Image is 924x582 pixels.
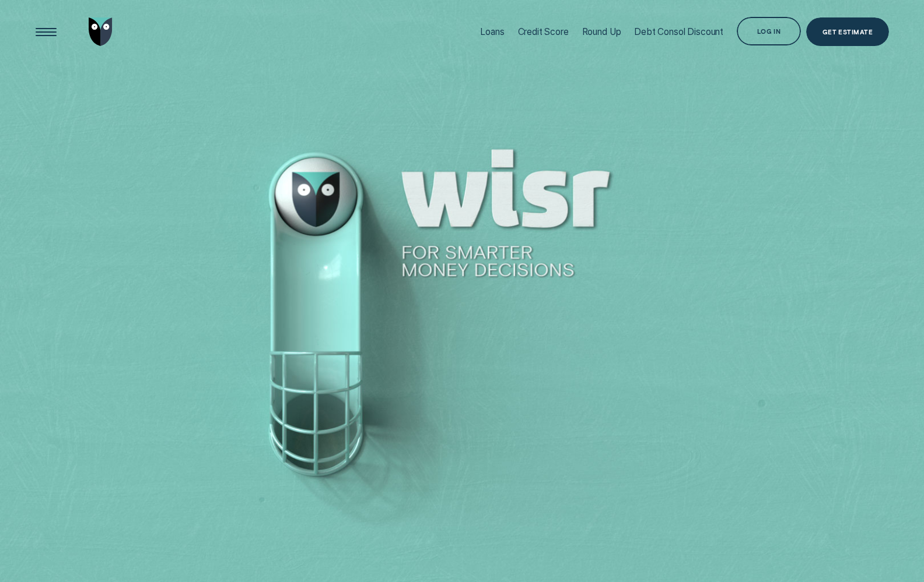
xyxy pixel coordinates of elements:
[518,26,569,37] div: Credit Score
[32,17,61,47] button: Open Menu
[806,17,888,47] a: Get Estimate
[634,26,723,37] div: Debt Consol Discount
[582,26,621,37] div: Round Up
[89,17,113,47] img: Wisr
[737,17,801,46] button: Log in
[480,26,504,37] div: Loans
